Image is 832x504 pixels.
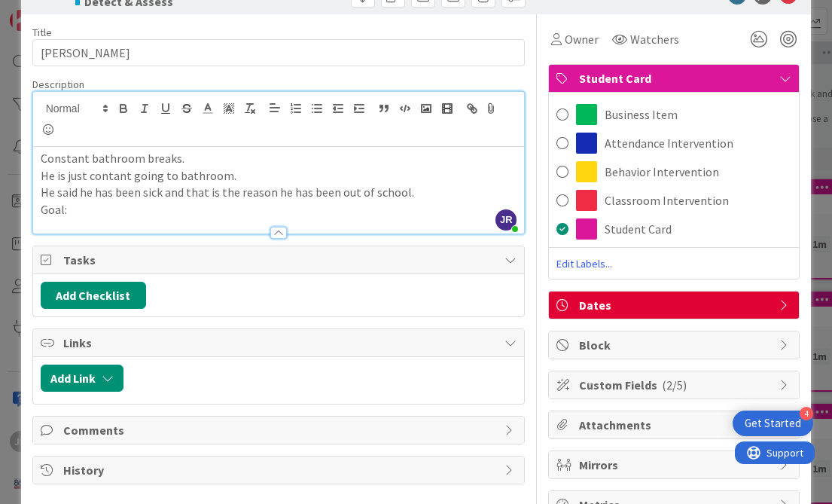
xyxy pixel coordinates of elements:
[495,209,517,231] span: JR
[579,376,772,394] span: Custom Fields
[579,296,772,314] span: Dates
[41,184,517,201] p: He said he has been sick and that is the reason he has been out of school.
[63,251,498,269] span: Tasks
[605,105,678,124] span: Business Item
[800,407,813,420] div: 4
[41,365,123,392] button: Add Link
[733,411,813,436] div: Open Get Started checklist, remaining modules: 4
[630,30,679,48] span: Watchers
[41,167,517,185] p: He is just contant going to bathroom.
[579,416,772,434] span: Attachments
[41,282,146,309] button: Add Checklist
[41,201,517,218] p: Goal:
[41,150,517,167] p: Constant bathroom breaks.
[32,26,52,39] label: Title
[32,2,69,20] span: Support
[579,69,772,87] span: Student Card
[63,421,498,439] span: Comments
[32,39,526,66] input: type card name here...
[565,30,599,48] span: Owner
[579,456,772,474] span: Mirrors
[63,461,498,479] span: History
[605,134,733,152] span: Attendance Intervention
[662,377,687,393] span: ( 2/5 )
[32,78,84,91] span: Description
[605,220,672,238] span: Student Card
[605,163,719,181] span: Behavior Intervention
[605,191,729,209] span: Classroom Intervention
[63,334,498,352] span: Links
[549,256,799,271] span: Edit Labels...
[745,416,801,431] div: Get Started
[579,336,772,354] span: Block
